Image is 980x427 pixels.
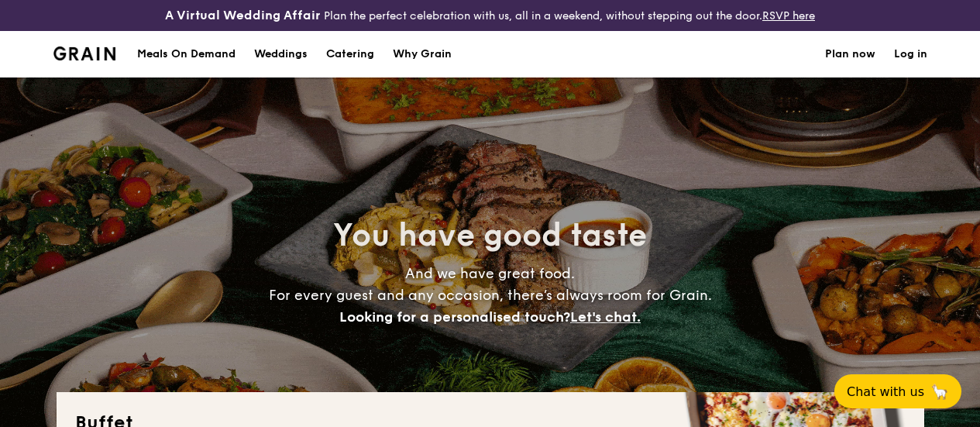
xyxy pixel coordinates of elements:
span: And we have great food. For every guest and any occasion, there’s always room for Grain. [269,265,712,325]
div: Meals On Demand [137,31,236,77]
a: Why Grain [383,31,461,77]
a: Logotype [53,46,116,60]
div: Weddings [254,31,308,77]
span: You have good taste [333,217,647,254]
span: 🦙 [930,383,949,401]
img: Grain [53,46,116,60]
a: Weddings [245,31,317,77]
h1: Catering [326,31,374,77]
a: Plan now [825,31,875,77]
h4: A Virtual Wedding Affair [165,6,321,25]
span: Looking for a personalised touch? [339,308,570,325]
span: Chat with us [847,384,924,399]
div: Plan the perfect celebration with us, all in a weekend, without stepping out the door. [163,6,817,25]
a: RSVP here [762,9,815,22]
span: Let's chat. [570,308,641,325]
a: Meals On Demand [128,31,245,77]
a: Log in [894,31,927,77]
a: Catering [317,31,383,77]
div: Why Grain [393,31,452,77]
button: Chat with us🦙 [834,374,961,408]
